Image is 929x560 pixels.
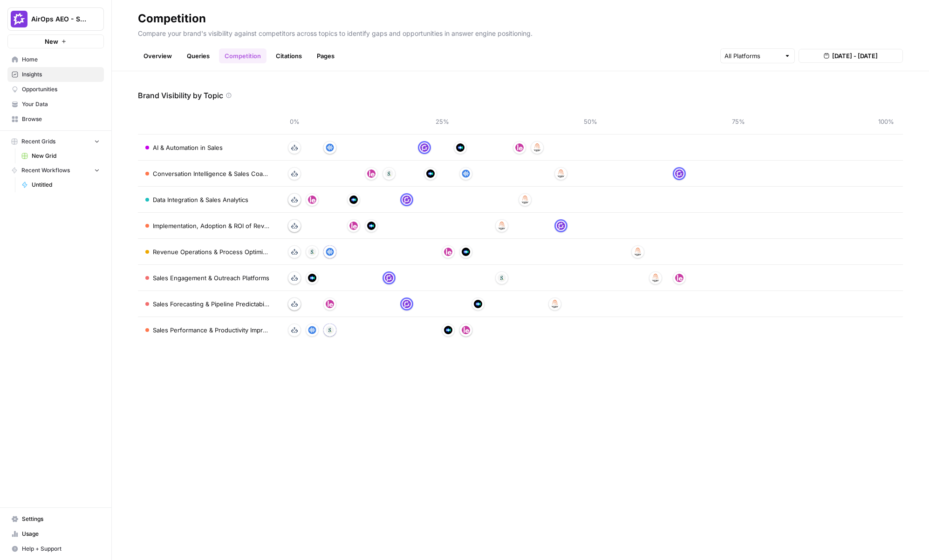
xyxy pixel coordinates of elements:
[290,326,299,334] img: m91aa644vh47mb0y152o0kapheco
[462,326,470,334] img: w5j8drkl6vorx9oircl0z03rjk9p
[17,177,104,192] a: Untitled
[290,248,299,256] img: m91aa644vh47mb0y152o0kapheco
[22,545,100,553] span: Help + Support
[308,248,316,256] img: vpq3xj2nnch2e2ivhsgwmf7hbkjf
[22,85,100,94] span: Opportunities
[32,181,100,189] span: Untitled
[581,117,600,126] span: 50%
[7,67,104,82] a: Insights
[456,143,464,152] img: h6qlr8a97mop4asab8l5qtldq2wv
[153,247,270,256] span: Revenue Operations & Process Optimization
[367,169,376,178] img: w5j8drkl6vorx9oircl0z03rjk9p
[551,300,559,308] img: e001jt87q6ctylcrzboubucy6uux
[326,300,334,308] img: w5j8drkl6vorx9oircl0z03rjk9p
[31,14,88,24] span: AirOps AEO - Single Brand (Gong)
[290,196,299,204] img: m91aa644vh47mb0y152o0kapheco
[326,143,334,152] img: khqciriqz2uga3pxcoz8d1qji9pc
[433,117,452,126] span: 25%
[832,51,878,61] span: [DATE] - [DATE]
[403,300,411,308] img: w6cjb6u2gvpdnjw72qw8i2q5f3eb
[138,11,206,26] div: Competition
[270,48,307,63] a: Citations
[675,274,683,282] img: w5j8drkl6vorx9oircl0z03rjk9p
[7,52,104,67] a: Home
[349,196,358,204] img: h6qlr8a97mop4asab8l5qtldq2wv
[138,90,223,101] p: Brand Visibility by Topic
[385,169,393,178] img: vpq3xj2nnch2e2ivhsgwmf7hbkjf
[877,117,895,126] span: 100%
[290,300,299,308] img: m91aa644vh47mb0y152o0kapheco
[153,299,270,309] span: Sales Forecasting & Pipeline Predictability
[311,48,340,63] a: Pages
[7,541,104,556] button: Help + Support
[181,48,215,63] a: Queries
[462,169,470,178] img: khqciriqz2uga3pxcoz8d1qji9pc
[138,48,178,63] a: Overview
[21,166,70,175] span: Recent Workflows
[11,11,27,27] img: AirOps AEO - Single Brand (Gong) Logo
[498,222,506,230] img: e001jt87q6ctylcrzboubucy6uux
[45,37,58,46] span: New
[729,117,748,126] span: 75%
[7,163,104,177] button: Recent Workflows
[290,222,299,230] img: m91aa644vh47mb0y152o0kapheco
[32,152,100,160] span: New Grid
[7,112,104,127] a: Browse
[153,221,270,230] span: Implementation, Adoption & ROI of Revenue Intelligence Platforms
[521,196,529,204] img: e001jt87q6ctylcrzboubucy6uux
[7,34,104,48] button: New
[533,143,541,152] img: e001jt87q6ctylcrzboubucy6uux
[675,169,683,178] img: w6cjb6u2gvpdnjw72qw8i2q5f3eb
[799,49,903,63] button: [DATE] - [DATE]
[326,248,334,256] img: khqciriqz2uga3pxcoz8d1qji9pc
[308,326,316,334] img: khqciriqz2uga3pxcoz8d1qji9pc
[367,222,376,230] img: h6qlr8a97mop4asab8l5qtldq2wv
[7,97,104,112] a: Your Data
[22,100,100,108] span: Your Data
[22,530,100,538] span: Usage
[634,248,642,256] img: e001jt87q6ctylcrzboubucy6uux
[385,274,393,282] img: w6cjb6u2gvpdnjw72qw8i2q5f3eb
[557,222,565,230] img: w6cjb6u2gvpdnjw72qw8i2q5f3eb
[420,143,429,152] img: w6cjb6u2gvpdnjw72qw8i2q5f3eb
[444,326,452,334] img: h6qlr8a97mop4asab8l5qtldq2wv
[444,248,452,256] img: w5j8drkl6vorx9oircl0z03rjk9p
[403,196,411,204] img: w6cjb6u2gvpdnjw72qw8i2q5f3eb
[498,274,506,282] img: vpq3xj2nnch2e2ivhsgwmf7hbkjf
[7,526,104,541] a: Usage
[474,300,482,308] img: h6qlr8a97mop4asab8l5qtldq2wv
[153,273,269,283] span: Sales Engagement & Outreach Platforms
[219,48,266,63] a: Competition
[22,515,100,523] span: Settings
[285,117,304,126] span: 0%
[349,222,358,230] img: w5j8drkl6vorx9oircl0z03rjk9p
[22,55,100,64] span: Home
[17,148,104,163] a: New Grid
[153,325,270,335] span: Sales Performance & Productivity Improvement
[724,51,780,61] input: All Platforms
[153,143,223,152] span: AI & Automation in Sales
[22,115,100,123] span: Browse
[326,326,334,334] img: vpq3xj2nnch2e2ivhsgwmf7hbkjf
[153,169,270,178] span: Conversation Intelligence & Sales Coaching
[22,70,100,79] span: Insights
[290,274,299,282] img: m91aa644vh47mb0y152o0kapheco
[7,135,104,148] button: Recent Grids
[651,274,660,282] img: e001jt87q6ctylcrzboubucy6uux
[21,137,55,146] span: Recent Grids
[515,143,524,152] img: w5j8drkl6vorx9oircl0z03rjk9p
[290,169,299,178] img: m91aa644vh47mb0y152o0kapheco
[308,274,316,282] img: h6qlr8a97mop4asab8l5qtldq2wv
[557,169,565,178] img: e001jt87q6ctylcrzboubucy6uux
[462,248,470,256] img: h6qlr8a97mop4asab8l5qtldq2wv
[426,169,435,178] img: h6qlr8a97mop4asab8l5qtldq2wv
[7,512,104,526] a: Settings
[138,26,903,38] p: Compare your brand's visibility against competitors across topics to identify gaps and opportunit...
[290,143,299,152] img: m91aa644vh47mb0y152o0kapheco
[7,7,104,31] button: Workspace: AirOps AEO - Single Brand (Gong)
[7,82,104,97] a: Opportunities
[153,195,248,204] span: Data Integration & Sales Analytics
[308,196,316,204] img: w5j8drkl6vorx9oircl0z03rjk9p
